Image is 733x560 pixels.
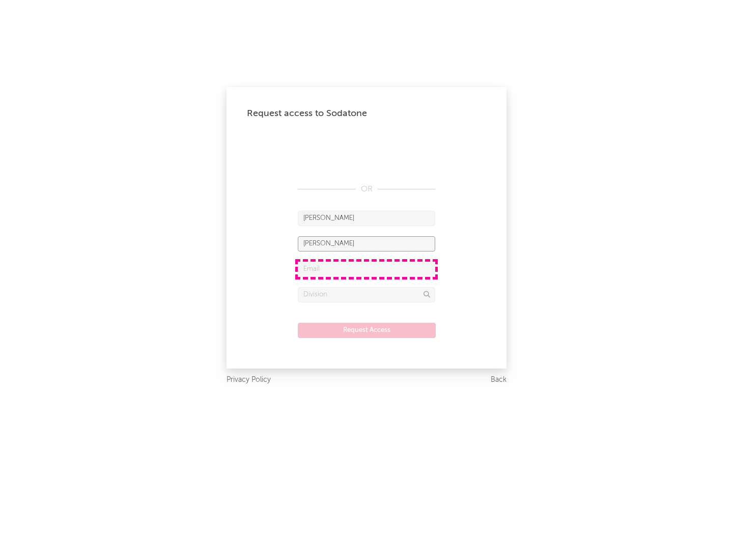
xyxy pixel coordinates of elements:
[298,236,435,251] input: Last Name
[298,183,435,195] div: OR
[298,323,436,338] button: Request Access
[298,287,435,302] input: Division
[247,107,486,120] div: Request access to Sodatone
[227,374,271,386] a: Privacy Policy
[298,262,435,277] input: Email
[491,374,506,386] a: Back
[298,211,435,226] input: First Name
